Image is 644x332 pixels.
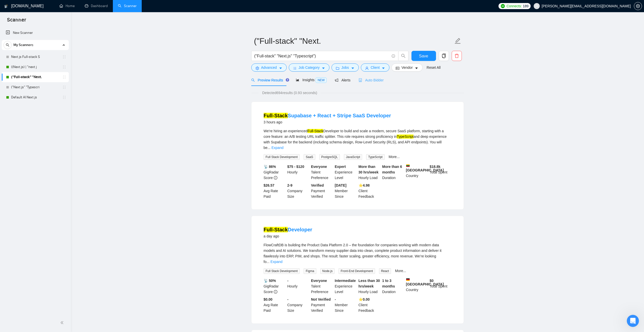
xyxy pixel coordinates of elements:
button: settingAdvancedcaret-down [251,63,287,72]
b: [GEOGRAPHIC_DATA] [406,278,444,286]
button: userClientcaret-down [361,63,390,72]
button: copy [439,51,449,61]
div: Tooltip anchor [285,78,290,82]
span: setting [634,4,642,8]
button: Save [411,51,436,61]
li: New Scanner [2,28,69,38]
span: search [399,54,408,58]
div: Total Spent [429,278,452,295]
div: Experience Level [334,278,358,295]
b: $ 0 [430,279,434,283]
a: searchScanner [118,4,137,8]
div: Avg Rate Paid [263,183,286,199]
span: info-circle [274,176,277,180]
span: caret-down [279,66,282,70]
b: $0.00 [264,297,273,301]
span: ... [266,260,269,264]
input: Search Freelance Jobs... [254,53,389,59]
span: ... [267,146,271,150]
span: caret-down [351,66,355,70]
a: Expand [272,146,283,150]
div: Country [405,164,429,181]
div: Client Feedback [358,183,381,199]
div: Member Since [334,183,358,199]
a: Full-StackDeveloper [264,227,312,232]
span: delete [452,54,462,58]
button: setting [634,2,642,10]
span: NEW [316,77,327,83]
span: Client [371,65,380,70]
b: Everyone [311,165,327,169]
iframe: Intercom live chat [627,315,639,327]
div: Member Since [334,297,358,313]
span: robot [359,78,362,82]
a: dashboardDashboard [85,4,108,8]
b: [GEOGRAPHIC_DATA] [406,164,444,172]
span: holder [62,55,66,59]
b: Everyone [311,279,327,283]
b: Verified [311,183,324,187]
div: Duration [381,278,405,295]
div: Talent Preference [310,164,334,181]
span: user [365,66,369,70]
span: Advanced [261,65,277,70]
div: We're hiring an experienced Developer to build and scale a modern, secure SaaS platform, starting... [264,128,451,150]
b: More than 6 months [382,165,402,174]
b: 1 to 3 months [382,279,395,288]
span: Preview Results [251,78,288,82]
mark: Full-Stack [264,113,288,118]
mark: Full-Stack [264,227,288,232]
span: setting [256,66,259,70]
a: setting [634,4,642,8]
img: 🇱🇹 [406,164,410,167]
span: Alerts [335,78,350,82]
span: SaaS [304,154,315,160]
span: holder [62,65,66,69]
b: $ 18.8k [430,165,441,169]
div: Duration [381,164,405,181]
span: idcard [396,66,399,70]
b: ⭐️ 0.00 [359,297,370,301]
b: Less than 30 hrs/week [359,279,380,288]
span: holder [62,95,66,99]
span: 189 [523,3,528,9]
div: Hourly Load [358,164,381,181]
span: double-left [60,320,65,325]
span: user [535,4,538,8]
button: search [398,51,408,61]
span: copy [439,54,449,58]
span: Vendor [401,65,412,70]
a: Reset All [427,65,441,70]
button: delete [452,51,462,61]
span: JavaScript [344,154,362,160]
div: Hourly [286,278,310,295]
button: idcardVendorcaret-down [391,63,422,72]
div: Payment Verified [310,297,334,313]
div: Company Size [286,297,310,313]
span: Auto Bidder [359,78,384,82]
span: caret-down [322,66,325,70]
a: ("Full-stack" "Next. [11,72,59,82]
span: React [379,268,391,274]
b: $26.57 [264,183,275,187]
span: folder [336,66,339,70]
img: upwork-logo.png [501,4,505,8]
span: Front-End Development [339,268,375,274]
div: FlowCraftDB is building the Product Data Platform 2.0 – the foundation for companies working with... [264,242,451,264]
a: Default AI Next.js [11,92,59,102]
span: My Scanners [13,40,33,50]
b: - [287,297,288,301]
div: 3 hours ago [264,119,391,125]
div: Total Spent [429,164,452,181]
span: Connects: [507,3,522,9]
button: barsJob Categorycaret-down [289,63,329,72]
b: $75 - $120 [287,165,304,169]
b: 📡 86% [264,165,276,169]
a: ((Next.js) | "next j [11,62,59,72]
img: 🇩🇪 [406,278,410,281]
mark: Full-Stack [307,129,323,133]
span: Full Stack Development [264,154,300,160]
div: Talent Preference [310,278,334,295]
span: Save [419,53,428,59]
button: folderJobscaret-down [331,63,359,72]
